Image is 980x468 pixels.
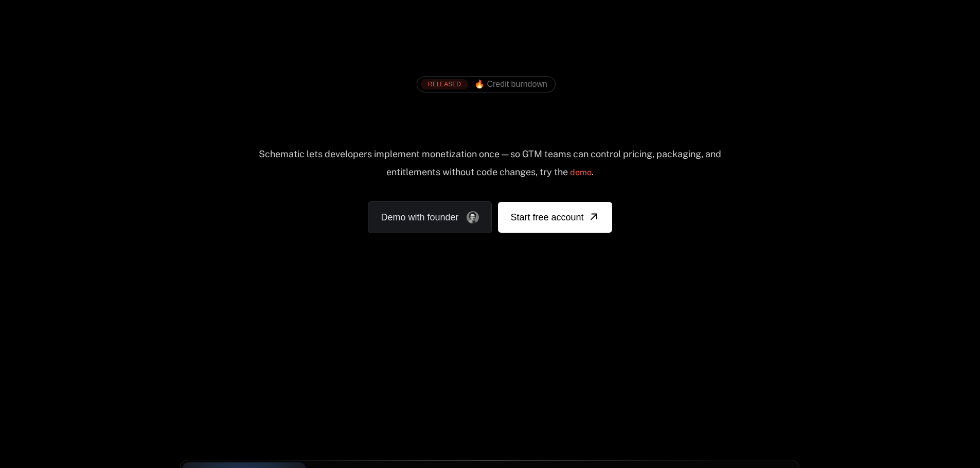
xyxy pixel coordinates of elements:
[510,210,583,224] span: Start free account
[258,148,722,185] div: Schematic lets developers implement monetization once — so GTM teams can control pricing, packagi...
[467,211,479,223] img: Founder
[498,202,612,233] a: [object Object]
[368,201,492,233] a: Demo with founder, ,[object Object]
[474,80,547,89] span: 🔥 Credit burndown
[421,79,547,89] a: [object Object],[object Object]
[570,160,592,185] a: demo
[421,79,468,89] div: RELEASED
